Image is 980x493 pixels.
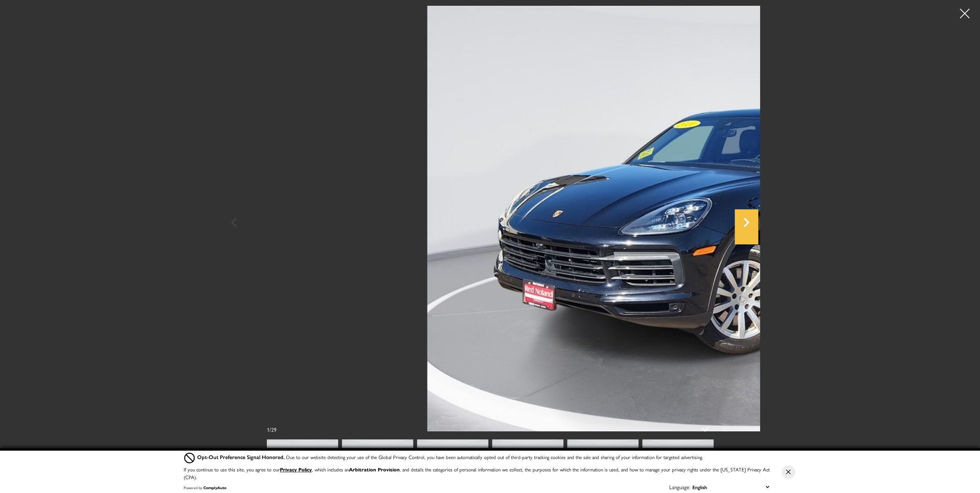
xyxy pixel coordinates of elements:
div: Due to our website detecting your use of the Global Privacy Control, you have been automatically ... [197,453,703,461]
a: ComplyAuto [203,485,226,490]
strong: Arbitration Provision [349,466,400,473]
span: Opt-Out Preference Signal Honored . [197,453,286,461]
img: Used 2020 Jet Black Metallic Porsche S image 6 [642,439,714,493]
p: If you continue to use this site, you agree to our , which includes an , and details the categori... [184,466,770,481]
div: Language: [669,484,690,490]
img: Used 2020 Jet Black Metallic Porsche S image 5 [567,439,638,493]
select: Language Select [690,483,771,491]
img: Used 2020 Jet Black Metallic Porsche S image 2 [342,439,413,493]
div: Next [735,209,758,244]
span: 1 [267,426,270,433]
img: Used 2020 Jet Black Metallic Porsche S image 3 [417,439,488,493]
a: Privacy Policy [280,466,312,473]
span: 29 [271,426,276,433]
img: Used 2020 Jet Black Metallic Porsche S image 4 [492,439,563,493]
button: Close Button [782,465,795,479]
img: Used 2020 Jet Black Metallic Porsche S image 1 [267,439,338,493]
div: Powered by [184,485,226,490]
div: / [267,426,276,433]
